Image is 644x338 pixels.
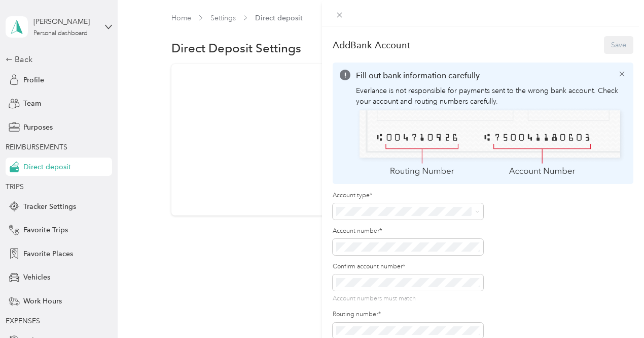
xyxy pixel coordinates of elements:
p: Account numbers must match [333,294,483,303]
p: Everlance is not responsible for payments sent to the wrong bank account. Check your account and ... [356,85,627,107]
p: Fill out bank information carefully [356,70,627,82]
label: Account number* [333,227,483,236]
iframe: Everlance-gr Chat Button Frame [587,281,644,338]
img: fill-out-bank-info [356,107,627,177]
label: Confirm account number* [333,262,483,271]
label: Account type* [333,191,483,200]
label: Routing number* [333,310,483,319]
h2: Add Bank Account [333,40,410,50]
